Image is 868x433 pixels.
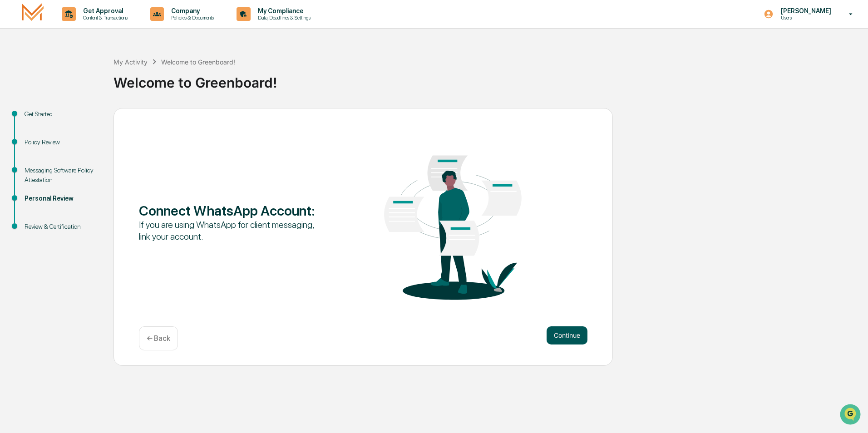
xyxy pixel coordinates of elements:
[18,114,59,123] span: Preclearance
[113,58,148,66] div: My Activity
[76,7,132,15] p: Get Approval
[113,67,863,91] div: Welcome to Greenboard!
[363,128,542,315] img: Connect WhatsApp Account
[9,69,25,86] img: 1746055101610-c473b297-6a78-478c-a979-82029cc54cd1
[839,403,863,428] iframe: Open customer support
[76,15,132,21] p: Content & Transactions
[164,15,218,21] p: Policies & Documents
[9,115,16,123] div: 🖐️
[251,7,315,15] p: My Compliance
[66,115,73,123] div: 🗄️
[25,138,99,147] div: Policy Review
[251,15,315,21] p: Data, Deadlines & Settings
[5,111,62,127] a: 🖐️Preclearance
[161,58,235,66] div: Welcome to Greenboard!
[31,79,115,86] div: We're available if you need us!
[25,166,99,185] div: Messaging Software Policy Attestation
[139,219,318,242] div: If you are using WhatsApp for client messaging, link your account.
[31,69,149,79] div: Start new chat
[154,72,165,83] button: Start new chat
[9,19,165,34] p: How can we help?
[75,114,113,123] span: Attestations
[774,15,836,21] p: Users
[5,128,61,144] a: 🔎Data Lookup
[9,133,16,140] div: 🔎
[147,334,170,343] p: ← Back
[25,194,99,203] div: Personal Review
[64,153,110,161] a: Powered byPylon
[62,111,116,127] a: 🗄️Attestations
[139,202,318,219] div: Connect WhatsApp Account :
[25,222,99,231] div: Review & Certification
[25,109,99,119] div: Get Started
[164,7,218,15] p: Company
[774,7,836,15] p: [PERSON_NAME]
[18,132,57,141] span: Data Lookup
[547,326,587,344] button: Continue
[22,3,44,25] img: logo
[90,154,110,161] span: Pylon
